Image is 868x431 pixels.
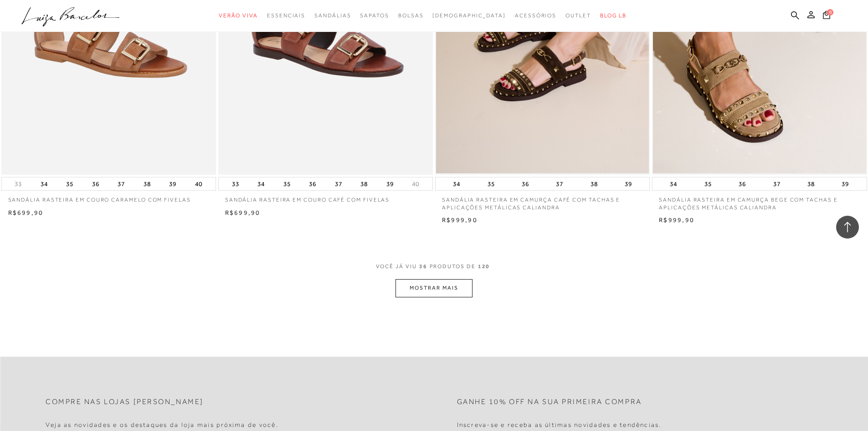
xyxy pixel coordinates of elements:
span: [DEMOGRAPHIC_DATA] [432,12,506,19]
h2: Ganhe 10% off na sua primeira compra [457,398,642,406]
button: 36 [519,177,532,190]
button: 35 [63,177,76,190]
button: 37 [332,177,345,190]
h4: Inscreva-se e receba as últimas novidades e tendências. [457,421,662,429]
span: Verão Viva [219,12,258,19]
span: R$999,90 [442,216,478,223]
button: 35 [281,177,293,190]
button: 39 [839,177,852,190]
a: noSubCategoriesText [432,7,506,24]
a: noSubCategoriesText [360,7,389,24]
span: Acessórios [515,12,556,19]
button: 39 [622,177,635,190]
button: MOSTRAR MAIS [395,279,472,297]
a: SANDÁLIA RASTEIRA EM COURO CARAMELO COM FIVELAS [1,191,216,204]
a: SANDÁLIA RASTEIRA EM CAMURÇA BEGE COM TACHAS E APLICAÇÕES METÁLICAS CALIANDRA [652,191,867,212]
button: 40 [409,180,422,188]
span: 0 [827,9,833,16]
h4: Veja as novidades e os destaques da loja mais próxima de você. [46,421,278,429]
span: R$999,90 [659,216,694,223]
button: 38 [805,177,817,190]
span: Bolsas [398,12,424,19]
a: BLOG LB [600,7,627,24]
button: 34 [450,177,463,190]
button: 37 [115,177,128,190]
button: 37 [770,177,783,190]
button: 33 [229,177,242,190]
span: Outlet [565,12,591,19]
button: 39 [166,177,179,190]
button: 40 [192,177,205,190]
button: 0 [820,10,833,22]
button: 38 [358,177,370,190]
span: Sandálias [314,12,351,19]
button: 38 [588,177,601,190]
button: 36 [306,177,319,190]
button: 37 [553,177,566,190]
button: 34 [667,177,680,190]
button: 36 [736,177,749,190]
span: PRODUTOS DE [430,263,476,270]
button: 39 [384,177,396,190]
span: 36 [419,263,427,280]
span: Sapatos [360,12,389,19]
a: noSubCategoriesText [314,7,351,24]
button: 34 [38,177,51,190]
span: VOCê JÁ VIU [376,263,417,270]
a: noSubCategoriesText [565,7,591,24]
a: SANDÁLIA RASTEIRA EM COURO CAFÉ COM FIVELAS [218,191,433,204]
span: R$699,90 [8,209,44,216]
a: noSubCategoriesText [219,7,258,24]
button: 38 [141,177,154,190]
a: noSubCategoriesText [267,7,305,24]
button: 34 [255,177,267,190]
h2: Compre nas lojas [PERSON_NAME] [46,398,204,406]
a: noSubCategoriesText [515,7,556,24]
a: noSubCategoriesText [398,7,424,24]
button: 33 [12,180,25,188]
button: 35 [702,177,714,190]
span: 120 [478,263,490,280]
span: R$699,90 [225,209,261,216]
a: SANDÁLIA RASTEIRA EM CAMURÇA CAFÉ COM TACHAS E APLICAÇÕES METÁLICAS CALIANDRA [435,191,650,212]
span: Essenciais [267,12,305,19]
button: 36 [89,177,102,190]
span: BLOG LB [600,12,627,19]
button: 35 [485,177,498,190]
